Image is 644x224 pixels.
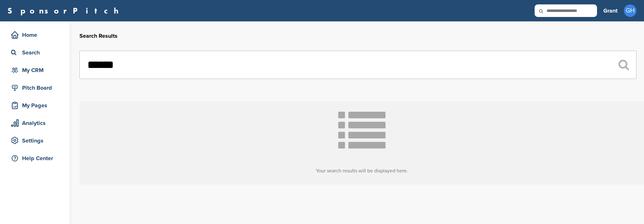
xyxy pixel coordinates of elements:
a: Grant [603,4,618,18]
div: Search [9,47,63,58]
a: Home [6,28,63,42]
a: Pitch Board [6,81,63,95]
a: Search [6,45,63,60]
a: SponsorPitch [8,7,123,15]
span: GH [624,4,636,17]
div: My CRM [9,64,63,76]
div: Help Center [9,153,63,164]
a: My CRM [6,63,63,77]
a: Analytics [6,116,63,130]
div: Settings [9,135,63,146]
div: Analytics [9,117,63,129]
h2: Search Results [79,32,636,40]
div: My Pages [9,100,63,111]
a: Help Center [6,151,63,165]
h3: Your search results will be displayed here. [79,167,644,175]
a: Settings [6,133,63,148]
div: Pitch Board [9,82,63,93]
div: Home [9,29,63,41]
h3: Grant [603,6,618,15]
a: My Pages [6,98,63,113]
